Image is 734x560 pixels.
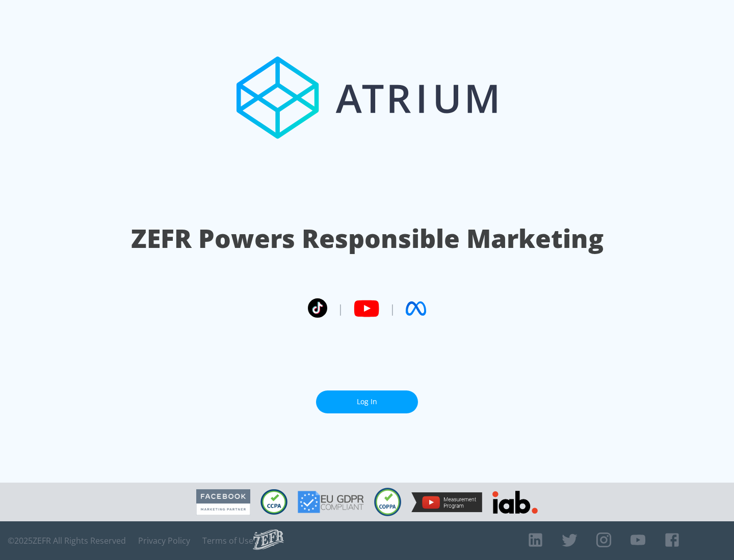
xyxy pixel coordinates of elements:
h1: ZEFR Powers Responsible Marketing [131,221,604,256]
a: Log In [316,390,418,413]
img: GDPR Compliant [298,491,364,513]
a: Privacy Policy [138,536,190,546]
img: IAB [492,491,538,514]
a: Terms of Use [202,536,253,546]
img: Facebook Marketing Partner [196,489,250,515]
img: COPPA Compliant [374,488,401,516]
span: | [389,301,396,316]
span: © 2025 ZEFR All Rights Reserved [8,536,126,546]
img: YouTube Measurement Program [411,492,482,512]
span: | [337,301,344,316]
img: CCPA Compliant [260,489,287,515]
